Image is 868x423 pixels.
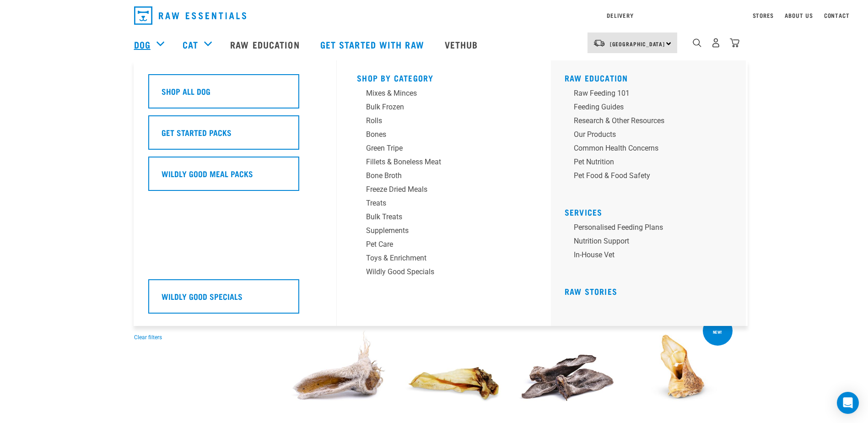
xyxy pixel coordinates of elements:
a: Pet Care [357,239,531,253]
div: Fillets & Boneless Meat [366,157,509,168]
a: Freeze Dried Meals [357,184,531,198]
a: Raw Feeding 101 [565,88,739,102]
a: Delivery [607,14,633,17]
a: Feeding Guides [565,102,739,115]
div: Treats [366,198,509,209]
a: About Us [785,14,813,17]
div: Rolls [366,115,509,126]
a: Contact [824,14,850,17]
div: Pet Care [366,239,509,250]
a: Supplements [357,225,531,239]
a: Pet Nutrition [565,157,739,170]
div: Supplements [366,225,509,236]
a: Mixes & Minces [357,88,531,102]
a: Rolls [357,115,531,129]
div: Open Intercom Messenger [837,392,859,414]
div: Our Products [574,129,717,140]
span: [GEOGRAPHIC_DATA] [610,42,665,45]
div: Pet Nutrition [574,157,717,168]
a: Nutrition Support [565,236,739,249]
a: Bone Broth [357,170,531,184]
a: Dog [134,38,151,51]
a: Stores [753,14,774,17]
a: Raw Education [221,26,311,63]
a: Bulk Treats [357,211,531,225]
div: Research & Other Resources [574,115,717,126]
a: Vethub [436,26,490,63]
a: Our Products [565,129,739,143]
a: Personalised Feeding Plans [565,222,739,236]
img: Beef ear [631,314,734,418]
div: Mixes & Minces [366,88,509,99]
h5: Wildly Good Specials [162,290,243,302]
a: Raw Stories [565,289,617,293]
div: Common Health Concerns [574,143,717,154]
a: In-house vet [565,249,739,263]
img: Raw Essentials Logo [134,6,246,25]
a: Get started with Raw [311,26,436,63]
a: Research & Other Resources [565,115,739,129]
div: Bone Broth [366,170,509,181]
div: Bones [366,129,509,140]
img: 1278 Lamb Ears Wool 01 [287,314,391,418]
div: Toys & Enrichment [366,253,509,264]
a: Bulk Frozen [357,102,531,115]
div: Wildly Good Specials [366,266,509,277]
img: Pile Of Furry Deer Ears For Pets [516,314,620,418]
a: Treats [357,198,531,211]
div: Green Tripe [366,143,509,154]
a: Fillets & Boneless Meat [357,157,531,170]
a: Toys & Enrichment [357,253,531,266]
a: Bones [357,129,531,143]
img: home-icon@2x.png [730,38,739,48]
img: home-icon-1@2x.png [693,38,701,47]
a: Cat [183,38,198,51]
div: Bulk Treats [366,211,509,222]
h5: Shop All Dog [162,85,210,97]
a: Pet Food & Food Safety [565,170,739,184]
div: Bulk Frozen [366,102,509,113]
img: van-moving.png [593,39,605,47]
a: Common Health Concerns [565,143,739,157]
a: Green Tripe [357,143,531,157]
a: Get Started Packs [148,115,322,157]
img: user.png [711,38,721,48]
div: Pet Food & Food Safety [574,170,717,181]
img: A Deer Ear Treat For Pets [401,314,505,418]
a: Wildly Good Specials [148,279,322,320]
a: Wildly Good Meal Packs [148,157,322,198]
h5: Shop By Category [357,73,531,81]
a: Wildly Good Specials [357,266,531,280]
div: new! [709,325,726,339]
a: Shop All Dog [148,74,322,115]
div: Feeding Guides [574,102,717,113]
div: Raw Feeding 101 [574,88,717,99]
h5: Services [565,207,739,215]
a: Raw Education [565,76,628,80]
button: Clear filters [134,333,162,342]
h5: Wildly Good Meal Packs [162,168,253,179]
h5: Get Started Packs [162,126,232,138]
div: Freeze Dried Meals [366,184,509,195]
nav: dropdown navigation [127,3,742,28]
